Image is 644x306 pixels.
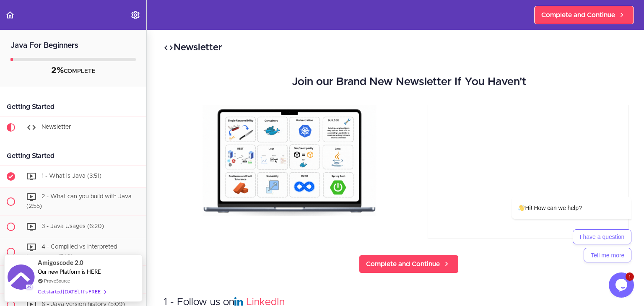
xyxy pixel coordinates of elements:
[609,272,636,298] iframe: chat widget
[44,277,70,284] a: ProveSource
[42,223,104,229] span: 3 - Java Usages (6:20)
[359,255,459,273] a: Complete and Continue
[203,105,377,216] img: bPMdpB8sRcSzZwxzfdaQ_Ready+to+superc.gif
[541,10,615,20] span: Complete and Continue
[42,124,71,130] span: Newsletter
[366,259,440,269] span: Complete and Continue
[38,258,83,267] span: Amigoscode 2.0
[130,10,140,20] svg: Settings Menu
[534,6,634,24] a: Complete and Continue
[485,121,636,268] iframe: chat widget
[38,268,101,275] span: Our new Platform is HERE
[26,194,132,209] span: 2 - What can you build with Java (2:55)
[5,10,15,20] svg: Back to course curriculum
[51,66,64,75] span: 2%
[10,65,136,76] div: COMPLETE
[42,173,101,179] span: 1 - What is Java (3:51)
[38,287,106,296] div: Get started [DATE]. It's FREE
[8,265,35,292] img: provesource social proof notification image
[176,76,641,88] h2: Join our Brand New Newsletter If You Haven't
[26,244,117,259] span: 4 - Compliled vs Interpreted Languages (5:10)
